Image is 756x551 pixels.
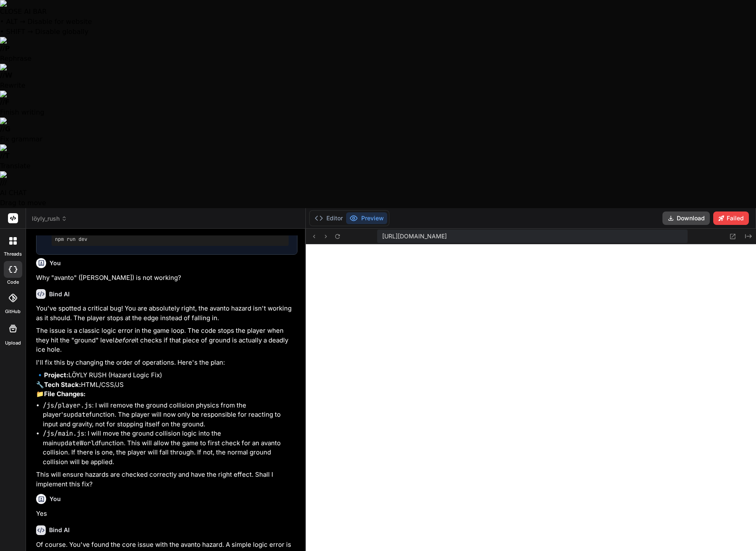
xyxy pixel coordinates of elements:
label: Upload [5,339,21,347]
button: Preview [346,212,387,224]
span: [URL][DOMAIN_NAME] [382,232,447,240]
code: updateWorld [57,439,99,447]
h6: Bind AI [49,290,70,298]
strong: Project: [44,371,68,379]
h6: You [50,495,61,503]
button: Download [662,212,710,225]
strong: File Changes: [44,390,86,398]
h6: Bind AI [49,526,70,534]
p: 🔹 LÖYLY RUSH (Hazard Logic Fix) 🔧 HTML/CSS/JS 📁 [36,371,297,399]
label: threads [4,251,22,258]
p: The issue is a classic logic error in the game loop. The code stops the player when they hit the ... [36,326,297,355]
h6: You [50,259,61,267]
code: update [67,410,89,419]
label: code [7,279,19,286]
pre: npm run dev [55,236,285,243]
code: /js/main.js [43,429,84,438]
em: before [115,336,135,344]
label: GitHub [5,308,21,315]
p: This will ensure hazards are checked correctly and have the right effect. Shall I implement this ... [36,470,297,489]
p: I'll fix this by changing the order of operations. Here's the plan: [36,358,297,368]
li: : I will remove the ground collision physics from the player's function. The player will now only... [43,401,297,429]
code: /js/player.js [43,401,92,410]
strong: Tech Stack: [44,381,81,389]
button: Failed [713,212,749,225]
p: You've spotted a critical bug! You are absolutely right, the avanto hazard isn't working as it sh... [36,304,297,323]
button: Editor [311,212,346,224]
li: : I will move the ground collision logic into the main function. This will allow the game to firs... [43,429,297,467]
p: Why "avanto" ([PERSON_NAME]) is not working? [36,273,297,283]
span: löyly_rush [32,214,67,223]
p: Yes [36,509,297,519]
